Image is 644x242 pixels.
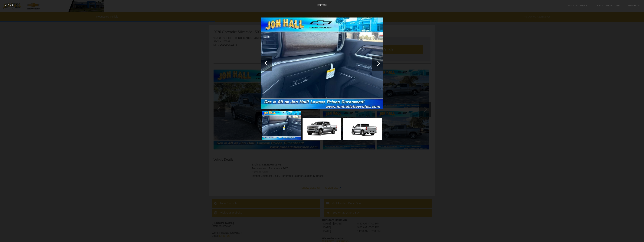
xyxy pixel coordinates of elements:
[262,111,301,140] img: 33.jpg
[595,4,620,7] a: Credit Approved
[343,118,382,140] img: 2.jpg
[628,4,640,7] a: Trade-In
[302,118,341,140] img: 1.jpg
[568,4,587,7] a: Appointment
[317,4,321,7] span: 33
[8,4,14,7] span: Back
[261,17,383,109] img: 33.jpg
[323,4,327,7] span: 39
